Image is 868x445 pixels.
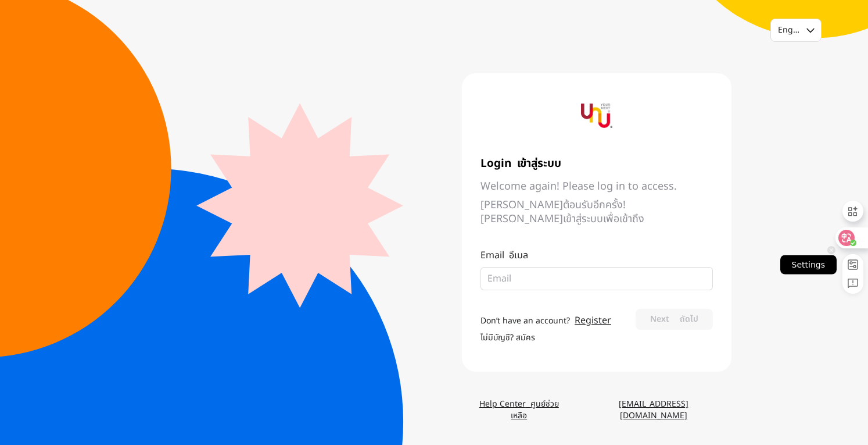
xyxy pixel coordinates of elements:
[480,180,713,231] span: Welcome again! Please log in to access.
[511,398,559,422] font: ศูนย์ช่วยเหลือ
[480,332,535,344] font: ไม่มีบัญชี? สมัคร
[462,394,576,426] a: Help Center ศูนย์ช่วยเหลือ
[487,272,697,286] input: Email
[576,394,731,426] a: [EMAIL_ADDRESS][DOMAIN_NAME]
[480,315,570,327] span: Don’t have an account?
[680,313,698,325] font: ถัดไป
[636,309,713,330] button: Next ถัดไป
[575,314,611,327] a: Register
[480,248,713,262] p: Email
[581,100,612,131] img: yournextu-logo-vertical-compact-v2.png
[509,248,528,262] font: อีเมล
[480,197,644,227] font: [PERSON_NAME]ต้อนรับอีกครั้ง! [PERSON_NAME]เข้าสู่ระบบเพื่อเข้าถึง
[480,157,713,170] span: Login
[517,155,561,172] font: เข้าสู่ระบบ
[778,24,799,36] div: English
